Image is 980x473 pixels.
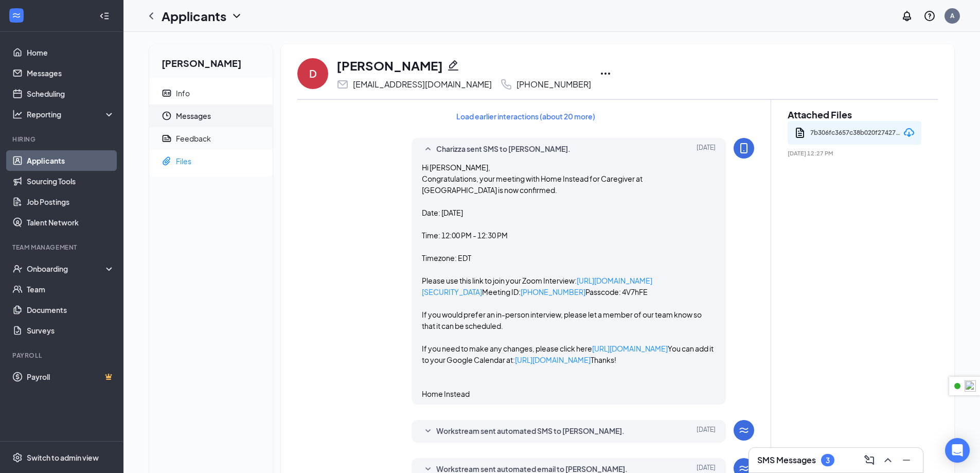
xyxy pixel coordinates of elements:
[950,11,954,20] div: A
[697,425,716,437] span: [DATE]
[521,287,585,296] a: [PHONE_NUMBER]
[176,104,264,127] span: Messages
[27,42,115,63] a: Home
[176,88,190,98] div: Info
[149,104,273,127] a: ClockMessages
[757,454,816,466] h3: SMS Messages
[861,452,878,468] button: ComposeMessage
[27,279,115,300] a: Team
[882,454,894,466] svg: ChevronUp
[900,454,913,466] svg: Minimize
[230,10,243,22] svg: ChevronDown
[447,59,459,72] svg: Pencil
[422,163,714,398] span: Hi [PERSON_NAME], Congratulations, your meeting with Home Instead for Caregiver at [GEOGRAPHIC_DA...
[500,78,512,91] svg: Phone
[27,452,99,463] div: Switch to admin view
[599,67,612,80] svg: Ellipses
[826,456,830,465] div: 3
[515,355,591,364] a: [URL][DOMAIN_NAME]
[149,150,273,172] a: PaperclipFiles
[738,424,750,436] svg: WorkstreamLogo
[336,57,443,74] h1: [PERSON_NAME]
[162,111,172,121] svg: Clock
[12,351,113,360] div: Payroll
[12,452,23,463] svg: Settings
[27,300,115,320] a: Documents
[863,454,876,466] svg: ComposeMessage
[436,425,625,437] span: Workstream sent automated SMS to [PERSON_NAME].
[880,452,896,468] button: ChevronUp
[149,44,273,78] h2: [PERSON_NAME]
[27,109,115,119] div: Reporting
[27,191,115,212] a: Job Postings
[516,79,591,90] div: [PHONE_NUMBER]
[27,63,115,83] a: Messages
[99,11,110,21] svg: Collapse
[336,78,349,91] svg: Email
[898,452,915,468] button: Minimize
[903,127,915,139] svg: Download
[788,150,921,156] span: [DATE] 12:27 PM
[27,212,115,233] a: Talent Network
[27,150,115,171] a: Applicants
[162,7,226,25] h1: Applicants
[12,264,23,274] svg: UserCheck
[27,366,115,387] a: PayrollCrown
[149,82,273,104] a: ContactCardInfo
[788,108,921,121] h2: Attached Files
[149,127,273,150] a: ReportFeedback
[945,438,970,463] div: Open Intercom Messenger
[176,156,191,166] div: Files
[12,135,113,144] div: Hiring
[12,109,23,119] svg: Analysis
[738,142,750,154] svg: MobileSms
[436,143,571,155] span: Charizza sent SMS to [PERSON_NAME].
[162,156,172,166] svg: Paperclip
[12,243,113,252] div: Team Management
[923,10,936,22] svg: QuestionInfo
[422,143,434,155] svg: SmallChevronUp
[592,344,668,353] a: [URL][DOMAIN_NAME]
[27,320,115,341] a: Surveys
[176,133,211,144] div: Feedback
[309,66,317,81] div: D
[448,108,604,125] button: Load earlier interactions (about 20 more)
[27,83,115,104] a: Scheduling
[27,264,106,274] div: Onboarding
[145,10,157,22] svg: ChevronLeft
[162,88,172,98] svg: ContactCard
[901,10,913,22] svg: Notifications
[697,143,716,155] span: [DATE]
[794,127,806,139] svg: Document
[27,171,115,191] a: Sourcing Tools
[11,10,22,21] svg: WorkstreamLogo
[810,125,900,141] div: 7b306fc3657c38b020f274271e76b6d7.pdf
[422,425,434,437] svg: SmallChevronDown
[162,133,172,144] svg: Report
[353,79,492,90] div: [EMAIL_ADDRESS][DOMAIN_NAME]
